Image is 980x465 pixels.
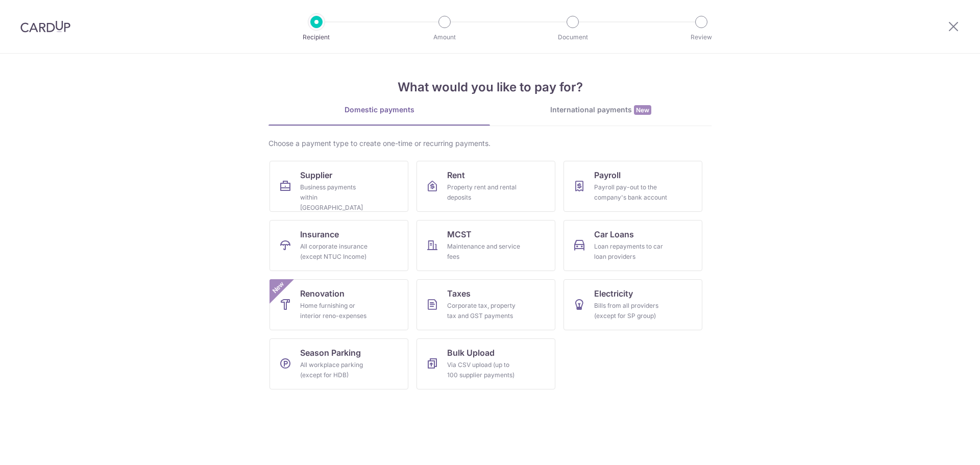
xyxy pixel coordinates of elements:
[447,347,495,359] span: Bulk Upload
[300,347,361,359] span: Season Parking
[447,287,471,300] span: Taxes
[594,228,634,240] span: Car Loans
[447,301,521,321] div: Corporate tax, property tax and GST payments
[594,241,668,262] div: Loan repayments to car loan providers
[447,182,521,203] div: Property rent and rental deposits
[269,220,408,271] a: InsuranceAll corporate insurance (except NTUC Income)
[416,279,555,330] a: TaxesCorporate tax, property tax and GST payments
[594,287,633,300] span: Electricity
[20,20,70,33] img: CardUp
[594,169,621,181] span: Payroll
[270,279,287,296] span: New
[300,182,374,213] div: Business payments within [GEOGRAPHIC_DATA]
[535,32,610,42] p: Document
[269,338,408,389] a: Season ParkingAll workplace parking (except for HDB)
[416,220,555,271] a: MCSTMaintenance and service fees
[269,279,408,330] a: RenovationHome furnishing or interior reno-expensesNew
[268,78,712,96] h4: What would you like to pay for?
[594,301,668,321] div: Bills from all providers (except for SP group)
[300,301,374,321] div: Home furnishing or interior reno-expenses
[563,161,702,212] a: PayrollPayroll pay-out to the company's bank account
[594,182,668,203] div: Payroll pay-out to the company's bank account
[268,105,490,115] div: Domestic payments
[447,241,521,262] div: Maintenance and service fees
[416,338,555,389] a: Bulk UploadVia CSV upload (up to 100 supplier payments)
[300,169,332,181] span: Supplier
[300,228,339,240] span: Insurance
[447,228,472,240] span: MCST
[300,241,374,262] div: All corporate insurance (except NTUC Income)
[300,360,374,380] div: All workplace parking (except for HDB)
[268,138,712,149] div: Choose a payment type to create one-time or recurring payments.
[269,161,408,212] a: SupplierBusiness payments within [GEOGRAPHIC_DATA]
[634,105,651,115] span: New
[447,360,521,380] div: Via CSV upload (up to 100 supplier payments)
[407,32,482,42] p: Amount
[447,169,465,181] span: Rent
[664,32,739,42] p: Review
[416,161,555,212] a: RentProperty rent and rental deposits
[915,434,970,460] iframe: Opens a widget where you can find more information
[563,220,702,271] a: Car LoansLoan repayments to car loan providers
[563,279,702,330] a: ElectricityBills from all providers (except for SP group)
[490,105,712,115] div: International payments
[300,287,345,300] span: Renovation
[279,32,354,42] p: Recipient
